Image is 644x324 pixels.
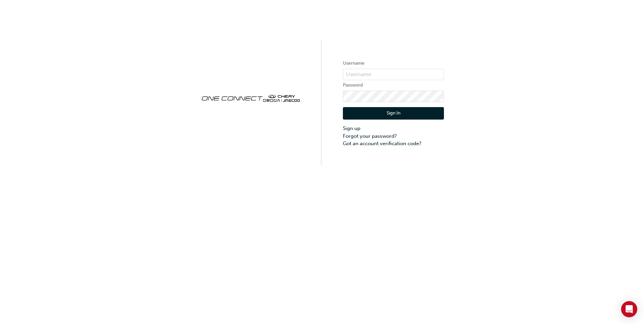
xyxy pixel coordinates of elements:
[343,69,444,80] input: Username
[343,59,444,67] label: Username
[343,140,444,148] a: Got an account verification code?
[343,81,444,89] label: Password
[200,89,301,106] img: oneconnect
[621,301,637,317] div: Open Intercom Messenger
[343,132,444,140] a: Forgot your password?
[343,107,444,120] button: Sign In
[343,125,444,132] a: Sign up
